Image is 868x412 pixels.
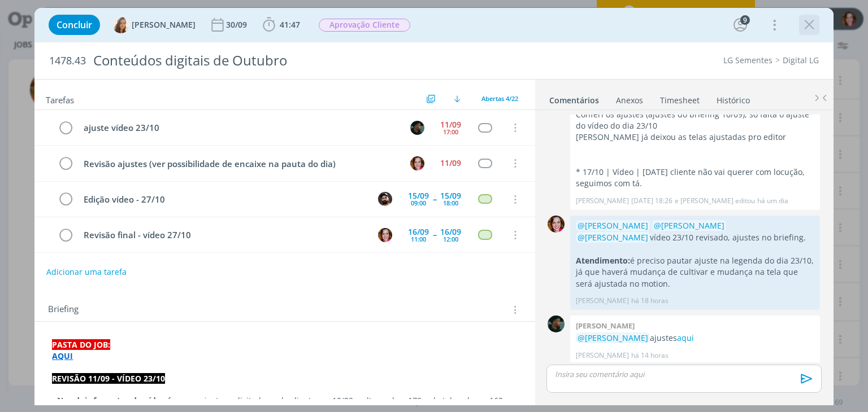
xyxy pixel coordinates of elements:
div: 15/09 [440,192,461,200]
p: ajustes [576,332,814,344]
div: 11/09 [440,159,461,167]
a: aqui [677,332,694,343]
strong: PASTA DO JOB: [52,339,110,350]
span: @[PERSON_NAME] [578,220,648,231]
div: 9 [740,15,750,25]
a: Digital LG [783,55,819,65]
div: Revisão final - vídeo 27/10 [79,228,367,242]
span: Briefing [48,303,79,317]
a: Histórico [716,90,750,106]
div: 11:00 [411,236,426,242]
strong: REVISÃO 11/09 - VÍDEO 23/10 [52,373,165,384]
span: -- [433,195,436,203]
button: Concluir [49,15,100,35]
div: 11/09 [440,121,461,129]
span: Tarefas [46,92,74,106]
div: 15/09 [408,192,429,200]
a: Timesheet [659,90,700,106]
img: B [378,228,392,242]
span: e [PERSON_NAME] editou [675,196,755,206]
span: 41:47 [280,19,300,30]
div: 16/09 [440,228,461,236]
img: K [548,315,565,332]
p: [PERSON_NAME] já deixou as telas ajustadas pro editor [576,132,814,143]
button: 41:47 [260,16,303,34]
p: Conferi os ajustes (ajustes do briefing 10/09), só falta o ajuste do vídeo do dia 23/10 [576,109,814,132]
div: 17:00 [443,129,458,135]
div: 16/09 [408,228,429,236]
span: @[PERSON_NAME] [578,332,648,343]
span: 1478.43 [49,55,86,67]
p: [PERSON_NAME] [576,296,629,306]
div: Conteúdos digitais de Outubro [88,47,493,74]
p: * 17/10 | Vídeo | [DATE] cliente não vai querer com locução, seguimos com tá. [576,166,814,190]
p: é preciso pautar ajuste na legenda do dia 23/10, já que haverá mudança de cultivar e mudança na t... [576,255,814,290]
p: [PERSON_NAME] [576,196,629,206]
img: arrow-down.svg [454,95,461,102]
span: Concluir [57,20,92,29]
div: 18:00 [443,200,458,206]
p: vídeo 23/10 revisado, ajustes no briefing. [576,220,814,243]
span: @[PERSON_NAME] [654,220,724,231]
img: K [410,121,424,135]
b: [PERSON_NAME] [576,321,635,331]
img: V [112,16,129,33]
button: B [409,155,426,172]
span: @[PERSON_NAME] [578,232,648,243]
button: K [409,119,426,136]
div: ajuste vídeo 23/10 [79,121,400,135]
div: 30/09 [226,21,249,29]
div: dialog [34,8,833,405]
button: B [377,226,394,243]
span: -- [433,231,436,239]
a: Comentários [549,90,600,106]
a: AQUI [52,350,73,361]
img: B [378,192,392,206]
span: Aprovação Cliente [319,19,410,32]
div: Anexos [616,95,643,106]
span: há 14 horas [631,350,669,361]
a: LG Sementes [723,55,772,65]
button: B [377,191,394,208]
strong: Atendimento: [576,255,630,266]
strong: - Nos dois formatos do vídeo: [52,395,168,406]
div: 12:00 [443,236,458,242]
span: há um dia [757,196,788,206]
span: [DATE] 18:26 [631,196,672,206]
button: Adicionar uma tarefa [46,262,127,282]
p: [PERSON_NAME] [576,350,629,361]
button: 9 [731,16,749,34]
div: Edição vídeo - 27/10 [79,192,367,207]
span: [PERSON_NAME] [132,21,196,29]
div: 09:00 [411,200,426,206]
img: B [548,216,565,233]
img: B [410,156,424,170]
span: Abertas 4/22 [481,94,518,103]
div: Revisão ajustes (ver possibilidade de encaixe na pauta do dia) [79,157,400,171]
button: Aprovação Cliente [318,18,411,32]
span: há 18 horas [631,296,669,306]
p: fazer os ajustes solicitados pelo cliente em 10/09... alterando o 179 pela tela sobre o 162. [52,395,517,406]
button: V[PERSON_NAME] [112,16,196,33]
